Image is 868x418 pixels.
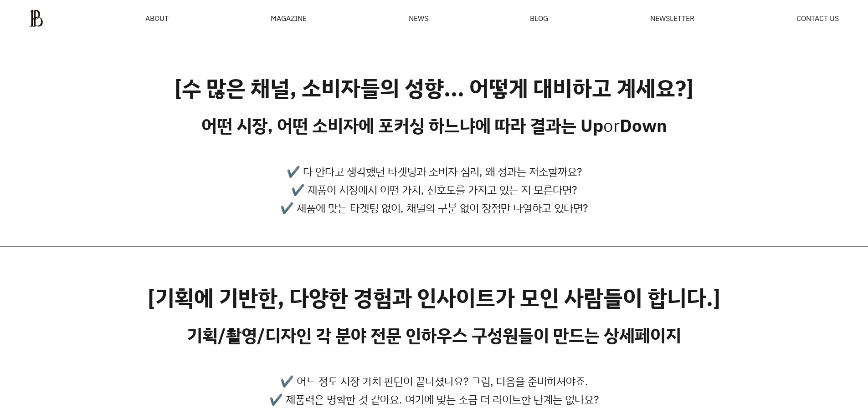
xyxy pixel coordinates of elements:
[269,372,599,408] p: ✔️ 어느 정도 시장 가치 판단이 끝나셨나요? 그럼, 다음을 준비하셔야죠. ✔️ 제품력은 명확한 것 같아요. 여기에 맞는 조금 더 라이트한 단계는 없나요?
[409,15,428,22] a: NEWS
[530,15,548,22] a: BLOG
[29,9,43,27] img: ba379d5522eb3.png
[145,15,169,22] span: ABOUT
[280,162,588,217] p: ✔️ 다 안다고 생각했던 타겟팅과 소비자 심리, 왜 성과는 저조할까요? ✔️ 제품이 시장에서 어떤 가치, 선호도를 가지고 있는 지 모른다면? ✔️ 제품에 맞는 타겟팅 없이, ...
[271,15,307,22] div: MAGAZINE
[187,325,681,346] h3: 기획/촬영/디자인 각 분야 전문 인하우스 구성원들이 만드는 상세페이지
[796,15,839,22] a: CONTACT US
[148,285,720,311] h2: [기획에 기반한, 다양한 경험과 인사이트가 모인 사람들이 합니다.]
[201,115,667,136] h3: 어떤 시장, 어떤 소비자에 포커싱 하느냐에 따라 결과는 Up Down
[603,114,620,137] span: or
[650,15,694,22] a: NEWSLETTER
[175,75,693,101] h2: [수 많은 채널, 소비자들의 성향... 어떻게 대비하고 계세요?]
[145,15,169,22] a: ABOUT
